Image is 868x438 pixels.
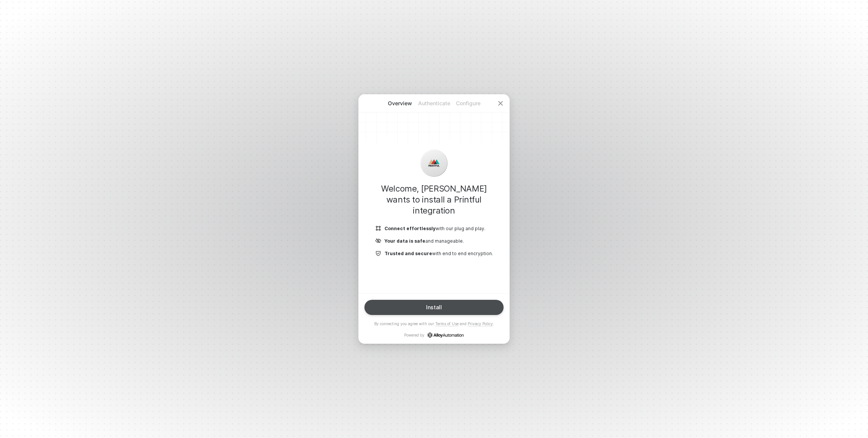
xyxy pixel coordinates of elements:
p: Configure [451,100,485,107]
p: Authenticate [417,100,451,107]
img: icon [375,238,381,244]
div: Install [426,304,442,310]
b: Your data is safe [384,238,425,244]
p: and manageable. [384,238,464,244]
img: icon [375,225,381,232]
a: Privacy Policy [468,321,493,326]
span: icon-close [498,100,504,106]
h1: Welcome, [PERSON_NAME] wants to install a Printful integration [370,183,498,216]
p: Overview [383,100,417,107]
img: icon [375,250,381,257]
p: By connecting you agree with our and . [374,321,494,326]
button: Install [364,300,504,315]
a: Terms of Use [435,321,459,326]
p: Powered by [404,332,464,338]
img: icon [428,157,440,169]
b: Trusted and secure [384,251,432,256]
b: Connect effortlessly [384,226,436,231]
p: with our plug and play. [384,225,485,232]
p: with end to end encryption. [384,250,493,257]
a: icon-success [428,332,464,338]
